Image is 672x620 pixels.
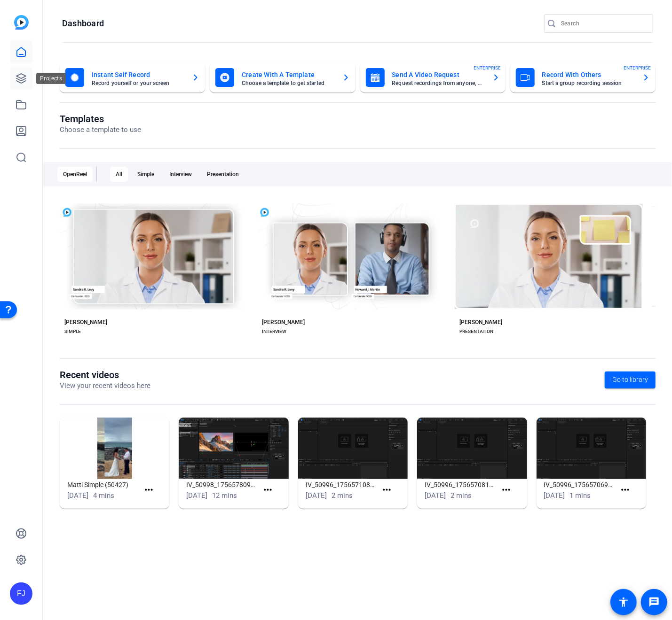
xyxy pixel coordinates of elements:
[425,491,446,500] span: [DATE]
[360,62,506,93] button: Send A Video RequestRequest recordings from anyone, anywhereENTERPRISE
[92,69,184,80] mat-card-title: Instant Self Record
[392,80,485,86] mat-card-subtitle: Request recordings from anyone, anywhere
[143,484,155,496] mat-icon: more_horiz
[392,69,485,80] mat-card-title: Send A Video Request
[561,18,646,29] input: Search
[459,328,493,335] div: PRESENTATION
[186,479,258,490] h1: IV_50998_1756578091188_screen
[605,372,656,388] a: Go to library
[306,479,378,490] h1: IV_50996_1756571082063_screen
[60,62,205,93] button: Instant Self RecordRecord yourself or your screen
[36,73,66,84] div: Projects
[425,479,497,490] h1: IV_50996_1756570818903_screen
[93,491,114,500] span: 4 mins
[262,484,274,496] mat-icon: more_horiz
[60,113,141,124] h1: Templates
[544,491,565,500] span: [DATE]
[624,64,651,71] span: ENTERPRISE
[60,418,169,479] img: Matti Simple (50427)
[242,69,334,80] mat-card-title: Create With A Template
[262,328,286,335] div: INTERVIEW
[612,375,648,385] span: Go to library
[212,491,237,500] span: 12 mins
[451,491,472,500] span: 2 mins
[542,69,635,80] mat-card-title: Record With Others
[67,479,139,490] h1: Matti Simple (50427)
[618,597,629,608] mat-icon: accessibility
[262,318,305,326] div: [PERSON_NAME]
[306,491,327,500] span: [DATE]
[110,167,128,182] div: All
[62,18,104,29] h1: Dashboard
[186,491,207,500] span: [DATE]
[60,369,150,380] h1: Recent videos
[648,597,660,608] mat-icon: message
[60,380,150,391] p: View your recent videos here
[242,80,334,86] mat-card-subtitle: Choose a template to get started
[500,484,512,496] mat-icon: more_horiz
[298,418,408,479] img: IV_50996_1756571082063_screen
[510,62,656,93] button: Record With OthersStart a group recording sessionENTERPRISE
[474,64,501,71] span: ENTERPRISE
[570,491,591,500] span: 1 mins
[64,318,107,326] div: [PERSON_NAME]
[64,328,81,335] div: SIMPLE
[60,124,141,135] p: Choose a template to use
[67,491,88,500] span: [DATE]
[544,479,616,490] h1: IV_50996_1756570698029_screen
[92,80,184,86] mat-card-subtitle: Record yourself or your screen
[179,418,288,479] img: IV_50998_1756578091188_screen
[381,484,393,496] mat-icon: more_horiz
[132,167,160,182] div: Simple
[57,167,93,182] div: OpenReel
[14,15,29,30] img: blue-gradient.svg
[459,318,502,326] div: [PERSON_NAME]
[537,418,646,479] img: IV_50996_1756570698029_screen
[332,491,353,500] span: 2 mins
[542,80,635,86] mat-card-subtitle: Start a group recording session
[164,167,198,182] div: Interview
[619,484,631,496] mat-icon: more_horiz
[210,62,355,93] button: Create With A TemplateChoose a template to get started
[417,418,527,479] img: IV_50996_1756570818903_screen
[201,167,245,182] div: Presentation
[10,582,32,605] div: FJ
